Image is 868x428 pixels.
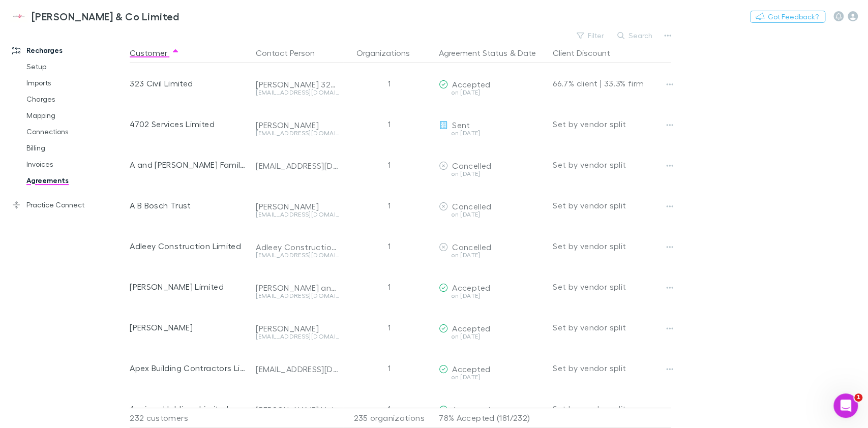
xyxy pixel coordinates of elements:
[612,29,659,42] button: Search
[256,242,339,252] div: Adleey Construction Limited
[130,144,248,185] div: A and [PERSON_NAME] Family Trust
[256,323,339,333] div: [PERSON_NAME]
[32,10,179,22] h3: [PERSON_NAME] & Co Limited
[256,130,339,136] div: [EMAIL_ADDRESS][DOMAIN_NAME]
[130,307,248,348] div: [PERSON_NAME]
[256,79,339,89] div: [PERSON_NAME] 323 Civil Limited
[16,58,138,75] a: Setup
[256,161,339,171] div: [EMAIL_ADDRESS][DOMAIN_NAME]
[452,283,490,292] span: Accepted
[553,185,671,226] div: Set by vendor split
[452,201,491,211] span: Cancelled
[130,43,179,63] button: Customer
[256,293,339,299] div: [EMAIL_ADDRESS][DOMAIN_NAME]
[343,348,435,388] div: 1
[130,185,248,226] div: A B Bosch Trust
[2,197,138,213] a: Practice Connect
[343,226,435,266] div: 1
[16,107,138,124] a: Mapping
[256,252,339,258] div: [EMAIL_ADDRESS][DOMAIN_NAME]
[16,140,138,156] a: Billing
[16,75,138,91] a: Imports
[439,211,545,218] div: on [DATE]
[356,43,422,63] button: Organizations
[16,156,138,172] a: Invoices
[343,63,435,104] div: 1
[256,89,339,96] div: [EMAIL_ADDRESS][DOMAIN_NAME]
[343,185,435,226] div: 1
[452,79,490,89] span: Accepted
[130,266,248,307] div: [PERSON_NAME] Limited
[452,405,490,414] span: Accepted
[439,293,545,299] div: on [DATE]
[343,104,435,144] div: 1
[553,226,671,266] div: Set by vendor split
[256,201,339,211] div: [PERSON_NAME]
[553,307,671,348] div: Set by vendor split
[343,408,435,428] div: 235 organizations
[4,4,186,28] a: [PERSON_NAME] & Co Limited
[452,161,491,170] span: Cancelled
[439,374,545,380] div: on [DATE]
[130,104,248,144] div: 4702 Services Limited
[452,242,491,252] span: Cancelled
[439,408,545,427] p: 78% Accepted (181/232)
[854,393,862,402] span: 1
[439,171,545,177] div: on [DATE]
[343,266,435,307] div: 1
[452,120,470,130] span: Sent
[256,211,339,218] div: [EMAIL_ADDRESS][DOMAIN_NAME]
[439,333,545,340] div: on [DATE]
[452,323,490,333] span: Accepted
[130,348,248,388] div: Apex Building Contractors Limited
[343,307,435,348] div: 1
[553,63,671,104] div: 66.7% client | 33.3% firm
[439,89,545,96] div: on [DATE]
[553,266,671,307] div: Set by vendor split
[439,252,545,258] div: on [DATE]
[833,393,858,418] iframe: Intercom live chat
[130,63,248,104] div: 323 Civil Limited
[439,130,545,136] div: on [DATE]
[16,91,138,107] a: Charges
[750,11,825,23] button: Got Feedback?
[439,43,507,63] button: Agreement Status
[2,42,138,58] a: Recharges
[553,348,671,388] div: Set by vendor split
[553,104,671,144] div: Set by vendor split
[343,144,435,185] div: 1
[256,405,339,415] div: [PERSON_NAME] Holdings Limited
[518,43,536,63] button: Date
[256,43,327,63] button: Contact Person
[452,364,490,374] span: Accepted
[256,364,339,374] div: [EMAIL_ADDRESS][DOMAIN_NAME]
[572,29,610,42] button: Filter
[439,43,545,63] div: &
[256,283,339,293] div: [PERSON_NAME] and [PERSON_NAME]
[256,120,339,130] div: [PERSON_NAME]
[256,333,339,340] div: [EMAIL_ADDRESS][DOMAIN_NAME]
[553,144,671,185] div: Set by vendor split
[10,10,27,22] img: Epplett & Co Limited's Logo
[553,43,622,63] button: Client Discount
[16,172,138,189] a: Agreements
[130,226,248,266] div: Adleey Construction Limited
[16,124,138,140] a: Connections
[130,408,252,428] div: 232 customers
